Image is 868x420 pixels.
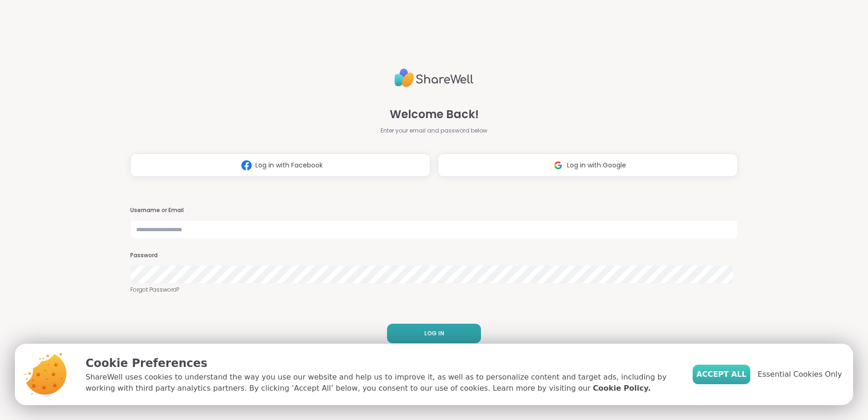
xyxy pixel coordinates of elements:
[130,153,430,177] button: Log in with Facebook
[86,355,678,372] p: Cookie Preferences
[438,153,738,177] button: Log in with Google
[549,157,567,174] img: ShareWell Logomark
[390,106,479,123] span: Welcome Back!
[238,157,255,174] img: ShareWell Logomark
[130,286,738,294] a: Forgot Password?
[86,372,678,394] p: ShareWell uses cookies to understand the way you use our website and help us to improve it, as we...
[567,160,626,170] span: Log in with Google
[387,324,481,343] button: LOG IN
[693,365,750,384] button: Accept All
[130,207,738,214] h3: Username or Email
[130,252,738,260] h3: Password
[424,329,444,338] span: LOG IN
[593,383,651,394] a: Cookie Policy.
[394,65,474,91] img: ShareWell Logo
[381,127,487,135] span: Enter your email and password below
[696,369,747,380] span: Accept All
[758,369,842,380] span: Essential Cookies Only
[255,160,323,170] span: Log in with Facebook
